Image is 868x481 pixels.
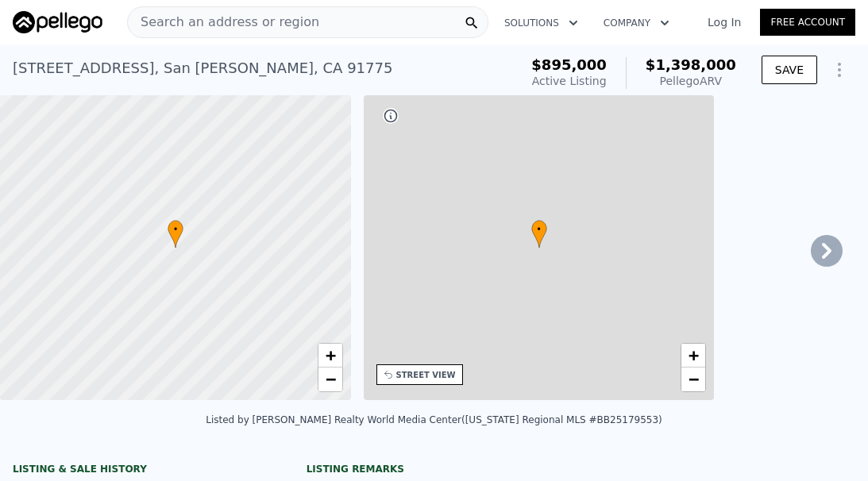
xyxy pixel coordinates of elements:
a: Zoom in [681,344,705,367]
div: LISTING & SALE HISTORY [13,463,268,479]
button: SAVE [762,56,817,84]
span: + [689,345,699,365]
div: Listed by [PERSON_NAME] Realty World Media Center ([US_STATE] Regional MLS #BB25179553) [206,414,662,425]
button: Solutions [492,9,591,37]
a: Zoom in [318,344,342,367]
span: Search an address or region [128,13,319,32]
button: Company [591,9,682,37]
span: + [325,345,335,365]
span: • [531,222,547,237]
a: Log In [689,14,760,30]
span: − [325,369,335,389]
div: [STREET_ADDRESS] , San [PERSON_NAME] , CA 91775 [13,57,392,79]
div: STREET VIEW [396,369,456,381]
span: − [689,369,699,389]
div: Pellego ARV [646,73,736,89]
img: Pellego [13,11,102,33]
span: Active Listing [532,75,607,87]
span: $895,000 [531,56,607,73]
div: • [168,220,183,248]
a: Zoom out [681,367,705,391]
div: • [531,220,547,248]
span: • [168,222,183,237]
div: Listing remarks [307,463,562,475]
button: Show Options [824,54,855,86]
span: $1,398,000 [646,56,736,73]
a: Zoom out [318,367,342,391]
a: Free Account [760,9,855,36]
